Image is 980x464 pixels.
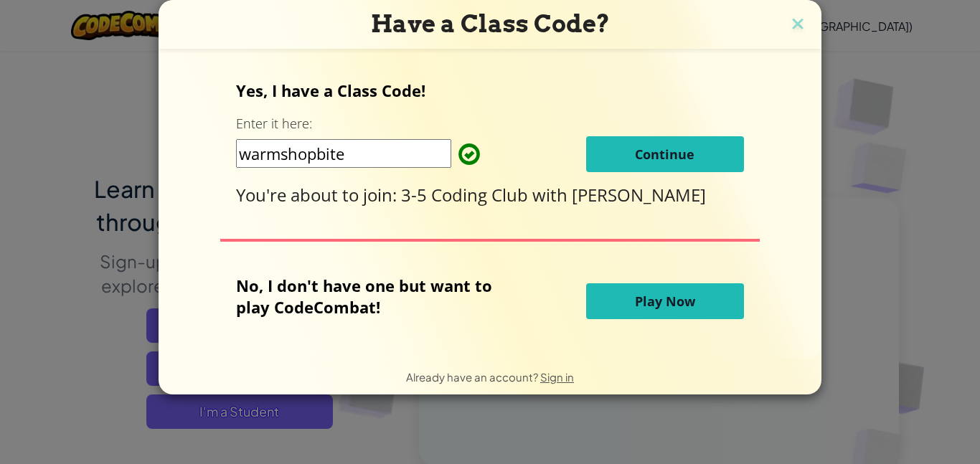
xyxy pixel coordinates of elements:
span: [PERSON_NAME] [572,183,706,207]
img: close icon [788,14,807,36]
button: Continue [586,136,744,172]
a: Sign in [540,370,574,384]
span: Continue [635,146,694,163]
button: Play Now [586,283,744,319]
span: 3-5 Coding Club [401,183,532,207]
span: Already have an account? [406,370,540,384]
p: Yes, I have a Class Code! [236,80,743,101]
span: with [532,183,572,207]
p: No, I don't have one but want to play CodeCombat! [236,275,514,318]
label: Enter it here: [236,115,312,133]
span: Have a Class Code? [371,9,610,38]
span: You're about to join: [236,183,401,207]
span: Play Now [635,293,695,310]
